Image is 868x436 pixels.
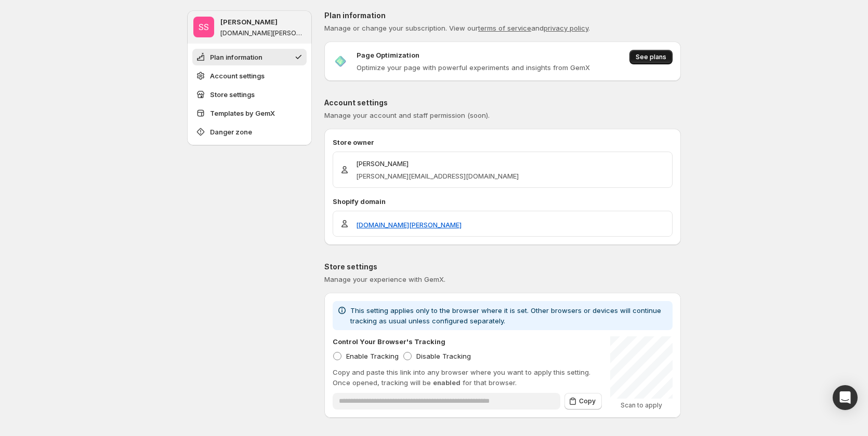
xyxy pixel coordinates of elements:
[356,220,462,230] a: [DOMAIN_NAME][PERSON_NAME]
[210,108,275,118] span: Templates by GemX
[333,367,602,388] p: Copy and paste this link into any browser where you want to apply this setting. Once opened, trac...
[346,352,399,360] span: Enable Tracking
[324,111,490,119] span: Manage your account and staff permission (soon).
[192,49,307,65] button: Plan information
[333,53,348,69] img: Page Optimization
[564,393,602,410] button: Copy
[324,98,681,108] p: Account settings
[610,401,673,410] p: Scan to apply
[210,71,265,81] span: Account settings
[192,124,307,140] button: Danger zone
[416,352,471,360] span: Disable Tracking
[324,24,590,32] span: Manage or change your subscription. View our and .
[629,50,673,64] button: See plans
[356,171,519,181] p: [PERSON_NAME][EMAIL_ADDRESS][DOMAIN_NAME]
[192,86,307,103] button: Store settings
[192,105,307,121] button: Templates by GemX
[220,17,278,27] p: [PERSON_NAME]
[356,158,519,169] p: [PERSON_NAME]
[210,89,255,100] span: Store settings
[333,336,445,347] p: Control Your Browser's Tracking
[324,275,445,283] span: Manage your experience with GemX.
[333,137,673,147] p: Store owner
[192,67,307,84] button: Account settings
[324,10,681,21] p: Plan information
[357,50,419,60] p: Page Optimization
[210,52,262,62] span: Plan information
[544,24,588,32] a: privacy policy
[579,397,596,405] span: Copy
[220,29,306,37] p: [DOMAIN_NAME][PERSON_NAME]
[350,306,661,325] span: This setting applies only to the browser where it is set. Other browsers or devices will continue...
[357,62,590,73] p: Optimize your page with powerful experiments and insights from GemX
[433,378,461,387] span: enabled
[210,127,252,137] span: Danger zone
[324,262,681,272] p: Store settings
[199,22,209,32] text: SS
[193,17,214,37] span: Sandy Sandy
[333,196,673,207] p: Shopify domain
[478,24,531,32] a: terms of service
[833,385,858,410] div: Open Intercom Messenger
[636,53,666,61] span: See plans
